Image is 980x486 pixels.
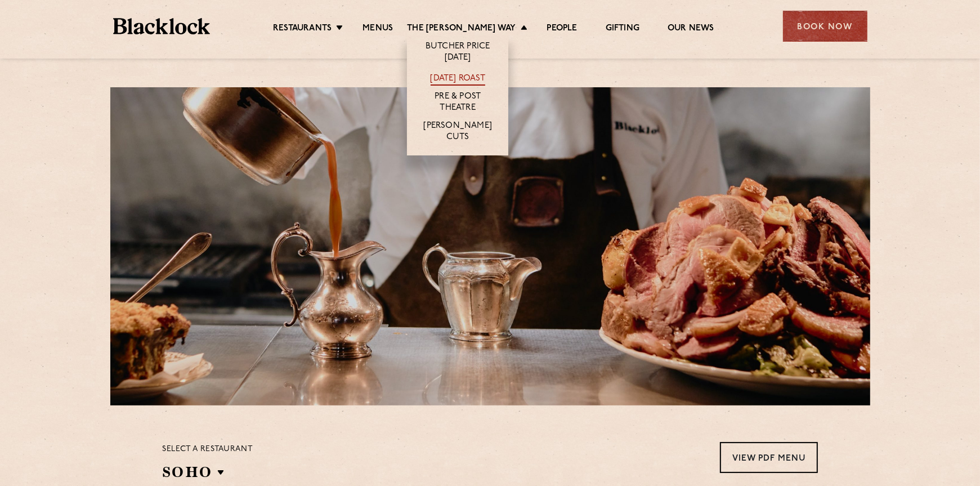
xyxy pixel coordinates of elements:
a: Menus [363,23,393,35]
a: Restaurants [273,23,332,35]
a: Pre & Post Theatre [418,91,497,115]
div: Book Now [783,11,867,42]
a: Gifting [606,23,639,35]
a: [DATE] Roast [431,73,485,86]
p: Select a restaurant [162,442,253,457]
a: The [PERSON_NAME] Way [407,23,516,35]
a: View PDF Menu [720,442,818,473]
img: BL_Textured_Logo-footer-cropped.svg [113,18,211,34]
a: [PERSON_NAME] Cuts [418,121,497,144]
a: Butcher Price [DATE] [418,41,497,65]
a: Our News [668,23,714,35]
a: People [547,23,578,35]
